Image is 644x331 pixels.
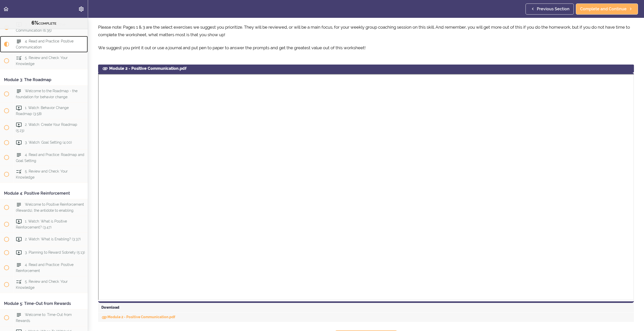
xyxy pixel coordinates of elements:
span: 6% [31,20,38,26]
svg: Settings Menu [78,6,84,12]
span: 4. Read and Practice: Roadmap and Goal Setting [16,153,84,162]
span: Welcome to Positive Reinforcement (Rewards), the antidote to enabling. [16,203,84,212]
span: 5. Review and Check: Your Knowledge [16,170,68,179]
span: We suggest you print it out or use a journal and put pen to paper to answer the prompts and get t... [98,45,366,50]
div: Module 2 - Positive Communication.pdf [98,65,634,73]
span: Welcome to the Roadmap - the foundation for behavior change. [16,89,77,99]
span: 4. Read and Practice: Positive Reinforcement [16,263,73,273]
a: Previous Section [526,4,574,15]
span: 5. Review and Check: Your Knowledge [16,280,68,290]
svg: Download [101,314,107,320]
span: 2. Watch: What is Enabling? (3:37) [25,237,81,241]
span: Please note: Pages 1 & 3 are the select exercises we suggest you prioritize. They will be reviewe... [98,25,630,37]
span: Previous Section [537,6,570,12]
span: 3. Planning to Reward Sobriety (5:13) [25,251,85,255]
span: 1. Watch: What is Positive Reinforcement? (3:47) [16,219,67,229]
a: Complete and Continue [576,4,638,15]
span: Complete and Continue [580,6,627,12]
span: 5. Review and Check: Your Knowledge [16,56,68,66]
span: 4. Read and Practice: Positive Communication [16,39,73,49]
span: 2. Watch: Create Your Roadmap (5:23) [16,123,77,132]
div: Download [98,303,634,312]
span: Welcome to: Time-Out from Rewards [16,313,72,323]
a: DownloadModule 2 - Positive Communication.pdf [101,315,175,319]
span: 1. Watch: Behavior Change Roadmap (3:58) [16,106,69,116]
span: 3. Watch: Goal Setting (4:00) [25,140,72,144]
div: COMPLETE [6,20,82,26]
svg: Back to course curriculum [3,6,9,12]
